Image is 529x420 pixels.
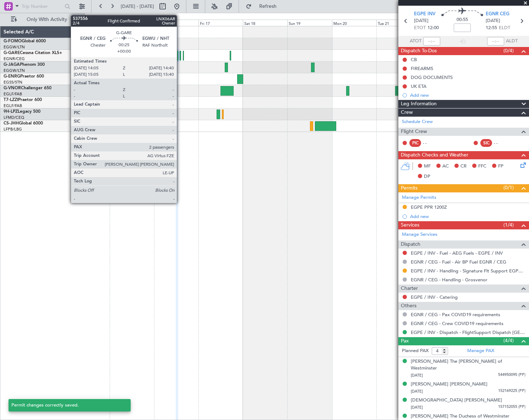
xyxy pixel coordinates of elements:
[154,20,198,26] div: Thu 16
[498,388,525,394] span: 152169225 (PP)
[4,127,22,132] a: LFPB/LBG
[480,139,492,147] div: SIC
[401,240,420,249] span: Dispatch
[411,312,500,318] a: EGNR / CEG - Pax COVID19 requirements
[411,259,506,265] a: EGNR / CEG - Fuel - Air BP Fuel EGNR / CEG
[414,17,429,25] span: [DATE]
[4,121,19,126] span: CS-JHH
[401,221,419,229] span: Services
[498,163,503,170] span: FP
[478,163,486,170] span: FFC
[427,25,439,32] span: 12:00
[414,11,436,18] span: EGPE INV
[411,373,423,378] span: [DATE]
[411,250,503,256] a: EGPE / INV - Fuel - AEG Fuels - EGPE / INV
[411,397,502,404] div: [DEMOGRAPHIC_DATA] [PERSON_NAME]
[411,204,447,210] div: EGPE PPR 1200Z
[4,86,51,90] a: G-VNORChallenger 650
[332,20,376,26] div: Mon 20
[402,347,429,355] label: Planned PAX
[494,140,510,146] div: - -
[411,57,417,63] div: CB
[401,108,413,117] span: Crew
[11,402,120,409] div: Permit changes correctly saved.
[401,285,418,293] span: Charter
[4,121,43,126] a: CS-JHHGlobal 6000
[4,91,22,97] a: EGLF/FAB
[4,68,25,73] a: EGGW/LTN
[411,83,426,89] div: UK ETA
[498,372,525,378] span: 544950095 (PP)
[18,17,75,22] span: Only With Activity
[409,139,421,147] div: PIC
[243,20,287,26] div: Sat 18
[242,1,285,12] button: Refresh
[498,404,525,410] span: 157152055 (PP)
[4,103,22,108] a: EGLF/FAB
[424,163,431,170] span: MF
[411,268,525,274] a: EGPE / INV - Handling - Signature Flt Support EGPE / INV
[411,358,525,372] div: [PERSON_NAME] The [PERSON_NAME] of Westminster
[4,39,22,43] span: G-FOMO
[410,92,525,98] div: Add new
[457,16,468,23] span: 00:55
[253,4,283,9] span: Refresh
[4,51,20,55] span: G-GARE
[4,74,44,79] a: G-ENRGPraetor 600
[411,294,458,300] a: EGPE / INV - Catering
[486,17,500,25] span: [DATE]
[65,20,110,26] div: Tue 14
[4,56,25,62] a: EGNR/CEG
[423,140,439,146] div: - -
[503,184,514,191] span: (0/1)
[4,63,20,67] span: G-JAGA
[499,25,510,32] span: ELDT
[411,277,487,283] a: EGNR / CEG - Handling - Grosvenor
[4,110,18,114] span: 9H-LPZ
[4,51,62,55] a: G-GARECessna Citation XLS+
[402,118,433,126] a: Schedule Crew
[401,302,416,310] span: Others
[198,20,243,26] div: Fri 17
[4,98,18,102] span: T7-LZZI
[506,38,518,45] span: ALDT
[4,98,42,102] a: T7-LZZIPraetor 600
[401,128,427,136] span: Flight Crew
[442,163,449,170] span: AC
[401,100,437,108] span: Leg Information
[411,74,453,80] div: DOG DOCUMENTS
[410,38,421,45] span: ATOT
[4,39,46,43] a: G-FOMOGlobal 6000
[402,194,436,201] a: Manage Permits
[503,47,514,54] span: (0/4)
[4,44,25,50] a: EGGW/LTN
[423,37,440,46] input: --:--
[486,25,497,32] span: 12:55
[401,337,409,345] span: Pax
[411,65,433,71] div: FIREARMS
[414,25,426,32] span: ETOT
[503,221,514,229] span: (1/4)
[4,86,21,90] span: G-VNOR
[8,14,77,25] button: Only With Activity
[411,405,423,410] span: [DATE]
[410,213,525,219] div: Add new
[411,389,423,394] span: [DATE]
[287,20,332,26] div: Sun 19
[110,20,154,26] div: Wed 15
[86,14,98,20] div: [DATE]
[411,413,509,420] div: [PERSON_NAME] The Duchess of Westminster
[121,3,154,10] span: [DATE] - [DATE]
[486,11,509,18] span: EGNR CEG
[424,173,430,180] span: DP
[401,184,418,192] span: Permits
[401,47,437,55] span: Dispatch To-Dos
[411,381,487,388] div: [PERSON_NAME] [PERSON_NAME]
[411,329,525,335] a: EGPE / INV - Dispatch - FlightSupport Dispatch [GEOGRAPHIC_DATA]
[4,110,40,114] a: 9H-LPZLegacy 500
[402,231,437,238] a: Manage Services
[460,163,467,170] span: CR
[4,80,22,85] a: EGSS/STN
[4,115,24,120] a: LFMD/CEQ
[4,63,45,67] a: G-JAGAPhenom 300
